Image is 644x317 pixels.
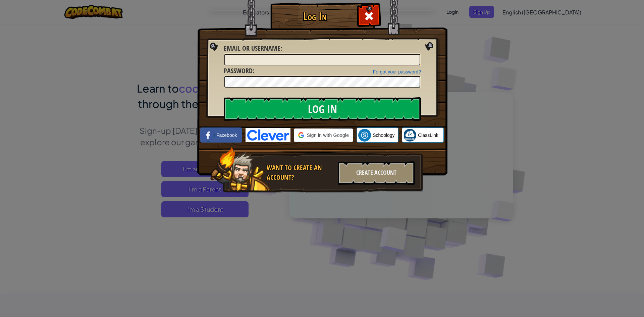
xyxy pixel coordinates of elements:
[202,129,215,142] img: facebook_small.png
[294,128,353,142] div: Sign in with Google
[224,44,280,53] span: Email or Username
[307,132,349,139] span: Sign in with Google
[272,10,358,22] h1: Log In
[216,132,237,139] span: Facebook
[224,44,282,53] label: :
[224,66,254,76] label: :
[358,129,371,142] img: schoology.png
[246,128,290,142] img: clever-logo-blue.png
[418,132,438,139] span: ClassLink
[224,97,421,121] input: Log In
[404,129,416,142] img: classlink-logo-small.png
[267,163,334,182] div: Want to create an account?
[224,66,253,75] span: Password
[373,69,421,74] a: Forgot your password?
[373,132,394,139] span: Schoology
[338,161,415,185] div: Create Account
